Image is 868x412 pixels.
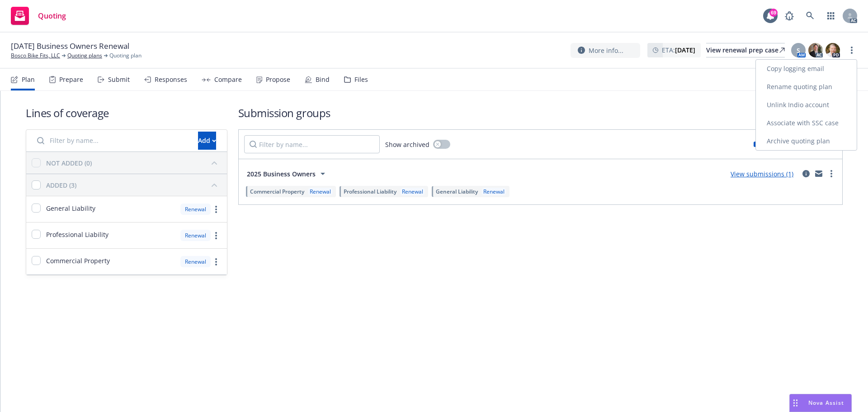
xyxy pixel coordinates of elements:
[180,256,211,267] div: Renewal
[108,76,130,83] div: Submit
[214,76,242,83] div: Compare
[46,180,76,190] div: ADDED (3)
[400,188,425,195] div: Renewal
[808,43,823,57] img: photo
[344,188,396,195] span: Professional Liability
[756,60,857,78] a: Copy logging email
[67,52,102,60] a: Quoting plans
[11,52,60,60] a: Bosco Bike Fits, LLC
[436,188,478,195] span: General Liability
[789,394,852,412] button: Nova Assist
[238,105,843,120] h1: Submission groups
[198,132,216,149] div: Add
[109,52,142,60] span: Quoting plan
[46,230,108,239] span: Professional Liability
[675,46,695,54] strong: [DATE]
[198,132,216,150] button: Add
[813,168,824,179] a: mail
[32,132,193,150] input: Filter by name...
[826,168,837,179] a: more
[244,135,380,153] input: Filter by name...
[46,156,222,170] button: NOT ADDED (0)
[266,76,290,83] div: Propose
[180,230,211,241] div: Renewal
[780,7,798,25] a: Report a Bug
[756,78,857,96] a: Rename quoting plan
[155,76,187,83] div: Responses
[756,114,857,132] a: Associate with SSC case
[706,43,785,57] div: View renewal prep case
[756,96,857,114] a: Unlink Indio account
[754,140,795,148] div: Limits added
[180,204,211,215] div: Renewal
[308,188,333,195] div: Renewal
[250,188,304,195] span: Commercial Property
[801,168,811,179] a: circleInformation
[846,45,857,56] a: more
[22,76,35,83] div: Plan
[46,256,110,265] span: Commercial Property
[247,169,316,179] span: 2025 Business Owners
[211,256,222,267] a: more
[481,188,506,195] div: Renewal
[354,76,368,83] div: Files
[571,43,640,58] button: More info...
[790,394,801,412] div: Drag to move
[769,9,778,17] div: 69
[797,46,800,55] span: S
[801,7,819,25] a: Search
[731,170,793,178] a: View submissions (1)
[316,76,330,83] div: Bind
[11,41,129,52] span: [DATE] Business Owners Renewal
[46,178,222,192] button: ADDED (3)
[244,165,331,183] button: 2025 Business Owners
[46,158,92,168] div: NOT ADDED (0)
[46,204,95,213] span: General Liability
[822,7,840,25] a: Switch app
[589,46,623,55] span: More info...
[26,105,227,120] h1: Lines of coverage
[211,204,222,215] a: more
[59,76,83,83] div: Prepare
[662,45,695,55] span: ETA :
[756,132,857,150] a: Archive quoting plan
[38,12,66,19] span: Quoting
[826,43,840,57] img: photo
[7,3,70,28] a: Quoting
[808,399,844,407] span: Nova Assist
[385,140,429,149] span: Show archived
[706,43,785,57] a: View renewal prep case
[211,230,222,241] a: more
